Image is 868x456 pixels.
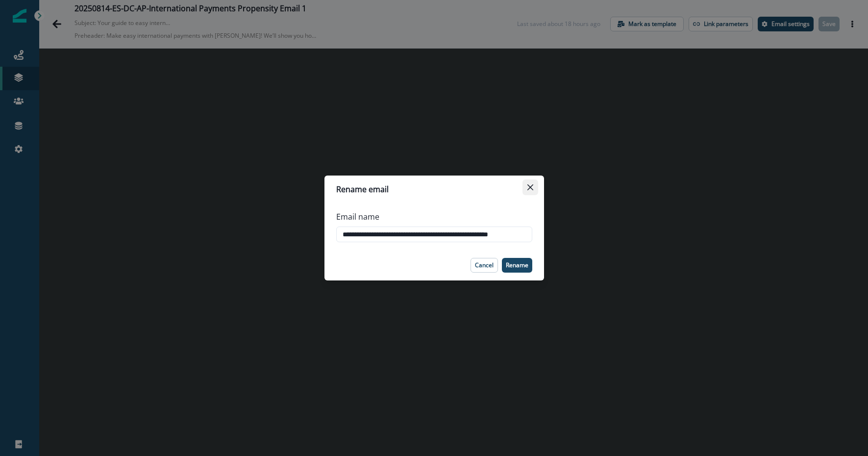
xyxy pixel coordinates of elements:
p: Rename email [336,183,389,195]
button: Rename [502,258,532,273]
p: Rename [506,262,528,269]
button: Close [522,179,538,195]
p: Email name [336,211,379,223]
button: Cancel [471,258,498,273]
p: Cancel [475,262,494,269]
